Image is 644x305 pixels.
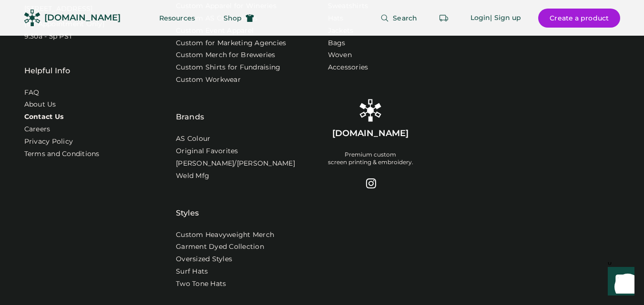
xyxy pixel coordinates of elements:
a: [PERSON_NAME]/[PERSON_NAME] [176,159,295,168]
a: Accessories [328,63,368,72]
div: Premium custom screen printing & embroidery. [328,151,413,166]
a: Contact Us [24,112,64,122]
div: Helpful Info [24,65,71,77]
div: | Sign up [490,13,521,23]
img: Rendered Logo - Screens [24,10,41,26]
a: AS Colour [176,134,210,144]
button: Create a product [538,9,620,28]
a: Custom Heavyweight Merch [176,230,274,240]
a: Bags [328,39,346,48]
button: Retrieve an order [434,9,453,28]
a: Garment Dyed Collection [176,242,264,252]
a: Custom for Marketing Agencies [176,39,286,48]
a: Weld Mfg [176,171,209,181]
a: Custom Workwear [176,75,241,85]
div: Styles [176,184,199,219]
a: About Us [24,100,56,109]
div: [DOMAIN_NAME] [44,12,121,24]
div: [DOMAIN_NAME] [332,128,409,139]
button: Resources [148,9,206,28]
a: Privacy Policy [24,137,73,147]
div: Terms and Conditions [24,149,100,159]
a: Custom Merch for Breweries [176,50,276,60]
div: 9:30a - 5p PST [24,32,73,41]
a: FAQ [24,88,40,98]
span: Shop [224,15,242,21]
div: Brands [176,88,204,123]
a: Two Tone Hats [176,279,226,289]
iframe: Front Chat [599,262,640,303]
a: Original Favorites [176,147,238,156]
span: Search [393,15,417,21]
a: Oversized Styles [176,255,232,264]
img: Rendered Logo - Screens [359,99,382,122]
div: Login [470,13,491,23]
a: Custom Shirts for Fundraising [176,63,280,72]
a: Woven [328,50,352,60]
button: Shop [212,9,266,28]
a: Careers [24,125,51,134]
button: Search [369,9,429,28]
a: Surf Hats [176,267,208,276]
